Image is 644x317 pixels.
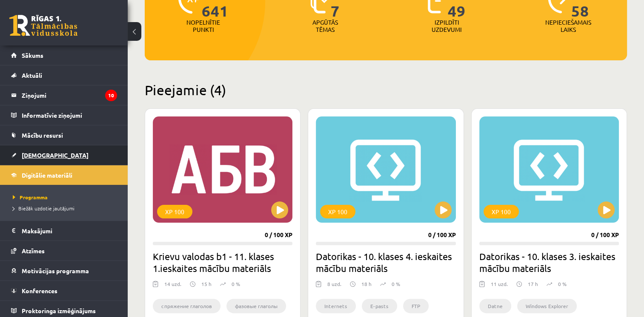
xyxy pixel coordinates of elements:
span: Mācību resursi [22,131,63,139]
legend: Ziņojumi [22,85,117,105]
i: 10 [105,90,117,101]
span: Sākums [22,51,43,59]
a: Mācību resursi [11,125,117,145]
h2: Datorikas - 10. klases 4. ieskaites mācību materiāls [316,250,455,274]
a: Atzīmes [11,241,117,260]
li: фазовые глаголы [226,299,286,313]
span: Programma [13,194,48,201]
p: Apgūtās tēmas [309,19,342,33]
span: Motivācijas programma [22,267,89,275]
a: Motivācijas programma [11,261,117,280]
div: 8 uzd. [327,280,341,293]
span: Konferences [22,287,57,294]
a: Digitālie materiāli [11,165,117,185]
h2: Krievu valodas b1 - 11. klases 1.ieskaites mācību materiāls [153,250,292,274]
a: Sākums [11,45,117,65]
a: Informatīvie ziņojumi [11,105,117,125]
div: XP 100 [484,205,519,218]
li: Datne [479,299,511,313]
a: Aktuāli [11,65,117,85]
p: 18 h [361,280,372,288]
li: FTP [403,299,429,313]
legend: Maksājumi [22,221,117,241]
a: Rīgas 1. Tālmācības vidusskola [9,15,77,36]
p: 15 h [201,280,212,288]
span: Aktuāli [22,71,42,79]
div: 11 uzd. [491,280,508,293]
li: Windows Explorer [517,299,577,313]
p: 0 % [392,280,400,288]
li: Internets [316,299,356,313]
h2: Pieejamie (4) [145,82,627,98]
li: cпряжение глаголов [153,299,220,313]
h2: Datorikas - 10. klases 3. ieskaites mācību materiāls [479,250,619,274]
div: XP 100 [320,205,355,218]
p: 17 h [528,280,538,288]
p: Nepieciešamais laiks [545,19,591,33]
li: E-pasts [362,299,397,313]
a: Biežāk uzdotie jautājumi [13,204,119,212]
p: 0 % [558,280,567,288]
p: Nopelnītie punkti [186,19,220,33]
legend: Informatīvie ziņojumi [22,105,117,125]
span: Biežāk uzdotie jautājumi [13,205,74,212]
div: 14 uzd. [164,280,181,293]
a: [DEMOGRAPHIC_DATA] [11,145,117,165]
span: Digitālie materiāli [22,171,72,179]
div: XP 100 [157,205,192,218]
span: Atzīmes [22,247,45,255]
span: [DEMOGRAPHIC_DATA] [22,151,89,159]
a: Maksājumi [11,221,117,241]
span: Proktoringa izmēģinājums [22,307,96,314]
a: Ziņojumi10 [11,85,117,105]
a: Programma [13,193,119,201]
a: Konferences [11,281,117,300]
p: 0 % [232,280,240,288]
p: Izpildīti uzdevumi [430,19,463,33]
